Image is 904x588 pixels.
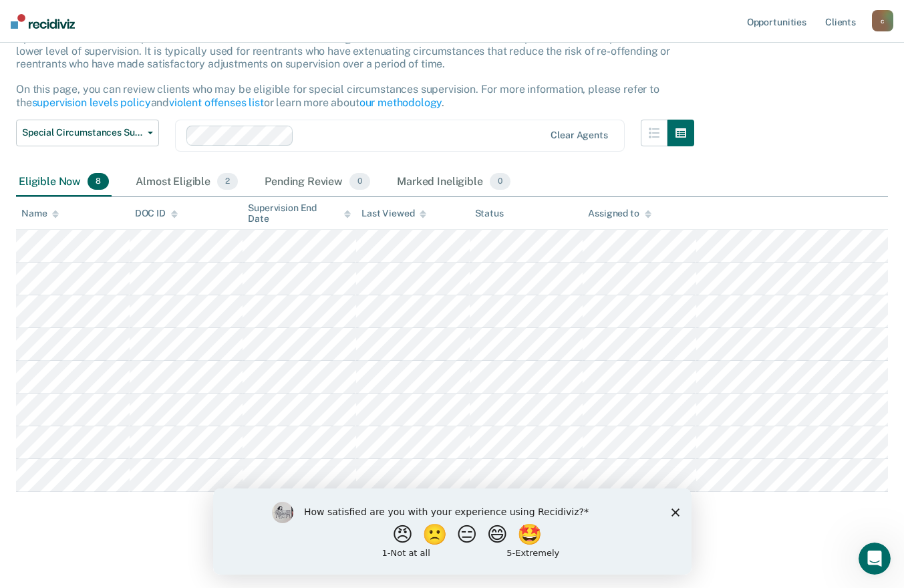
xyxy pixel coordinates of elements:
div: Last Viewed [361,208,426,219]
div: Almost Eligible2 [133,168,241,197]
div: DOC ID [135,208,178,219]
span: 2 [217,173,238,190]
a: supervision levels policy [32,96,151,109]
div: Marked Ineligible0 [394,168,513,197]
div: Pending Review0 [262,168,373,197]
button: c [872,10,893,31]
a: violent offenses list [169,96,264,109]
div: Assigned to [588,208,651,219]
img: Recidiviz [11,14,75,29]
iframe: Intercom live chat [859,543,891,575]
div: Name [21,208,59,219]
div: Clear agents [551,130,607,141]
span: 0 [349,173,370,190]
div: Eligible Now8 [16,168,112,197]
div: Supervision End Date [248,202,351,225]
p: Special circumstances supervision allows reentrants who are not eligible for traditional administ... [16,32,672,109]
div: Status [475,208,504,219]
a: our methodology [359,96,442,109]
span: 0 [490,173,510,190]
iframe: Survey by Kim from Recidiviz [213,488,692,575]
button: Special Circumstances Supervision [16,120,159,146]
span: Special Circumstances Supervision [22,127,142,138]
span: 8 [88,173,109,190]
